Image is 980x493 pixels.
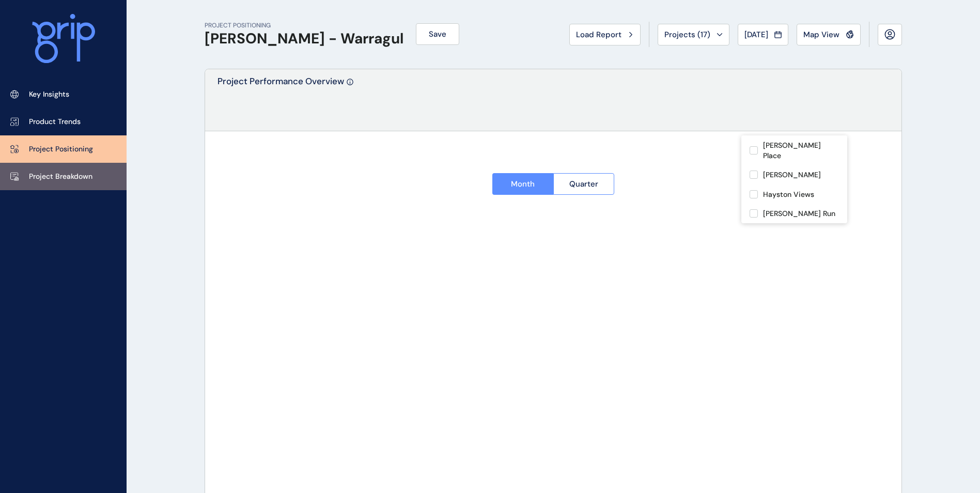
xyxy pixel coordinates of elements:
[569,24,641,45] button: Load Report
[738,24,788,45] button: [DATE]
[664,29,710,40] span: Projects ( 17 )
[576,29,621,40] span: Load Report
[217,75,344,131] p: Project Performance Overview
[29,172,92,182] p: Project Breakdown
[803,29,839,40] span: Map View
[205,21,403,30] p: PROJECT POSITIONING
[744,29,768,40] span: [DATE]
[763,141,839,161] p: [PERSON_NAME] Place
[763,190,814,200] p: Hayston Views
[29,144,93,155] p: Project Positioning
[797,24,861,45] button: Map View
[763,209,835,219] p: [PERSON_NAME] Run
[205,30,403,48] h1: [PERSON_NAME] - Warragul
[658,24,729,45] button: Projects (17)
[29,117,81,127] p: Product Trends
[429,29,446,39] span: Save
[416,23,459,45] button: Save
[29,89,69,100] p: Key Insights
[763,170,821,180] p: [PERSON_NAME]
